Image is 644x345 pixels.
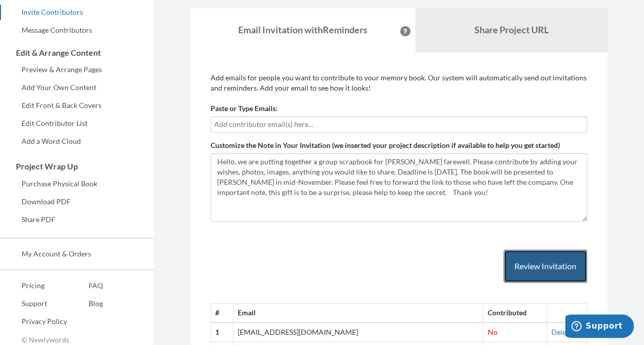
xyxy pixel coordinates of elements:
strong: Email Invitation with Reminders [238,24,367,35]
a: Blog [67,296,103,311]
th: Email [234,304,483,322]
iframe: Opens a widget where you can chat to one of our agents [565,314,634,340]
label: Customize the Note in Your Invitation (we inserted your project description if available to help ... [211,140,560,150]
h3: Project Wrap Up [1,162,154,171]
textarea: Hello, we are putting together a group scrapbook for [PERSON_NAME] farewell. Please contribute by... [211,153,587,222]
td: [EMAIL_ADDRESS][DOMAIN_NAME] [234,322,483,341]
button: Review Invitation [504,250,587,283]
b: Share Project URL [474,24,549,35]
th: Contributed [483,304,547,322]
label: Paste or Type Emails: [211,103,278,114]
a: Delete [551,328,572,336]
span: No [487,328,497,336]
th: 1 [211,322,234,341]
h3: Edit & Arrange Content [1,48,154,57]
input: Add contributor email(s) here... [214,119,584,130]
th: # [211,304,234,322]
a: FAQ [67,278,103,293]
p: Add emails for people you want to contribute to your memory book. Our system will automatically s... [211,73,587,93]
